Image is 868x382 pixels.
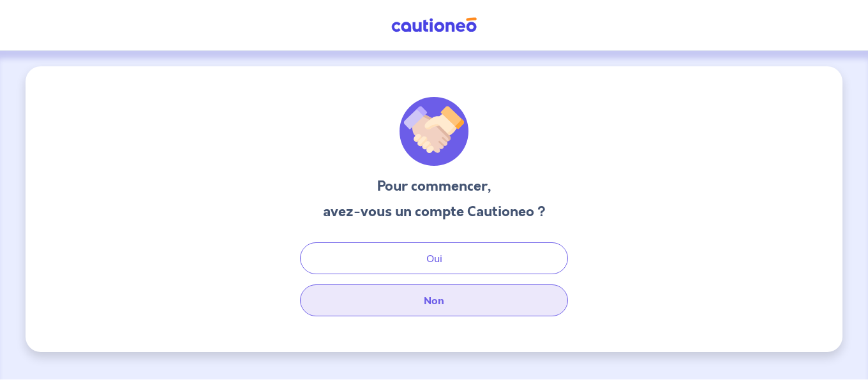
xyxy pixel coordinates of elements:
[300,242,568,274] button: Oui
[323,176,546,196] h3: Pour commencer,
[400,97,468,166] img: illu_welcome.svg
[386,17,482,33] img: Cautioneo
[323,202,546,222] h3: avez-vous un compte Cautioneo ?
[300,284,568,316] button: Non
